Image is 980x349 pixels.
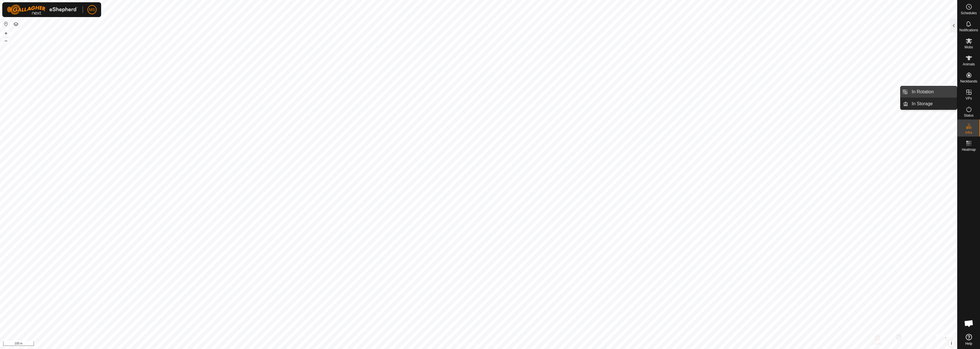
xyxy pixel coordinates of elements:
[3,20,9,27] button: Reset Map
[963,63,975,66] span: Animals
[948,340,955,346] button: i
[912,88,934,95] span: In Rotation
[901,98,957,110] li: In Storage
[965,342,972,345] span: Help
[962,148,976,151] span: Heatmap
[965,131,972,134] span: Infra
[456,342,477,347] a: Privacy Policy
[960,80,977,83] span: Neckbands
[13,21,19,28] button: Map Layers
[965,97,972,100] span: VPs
[959,28,978,32] span: Notifications
[484,342,501,347] a: Contact Us
[89,7,95,13] span: MS
[901,86,957,98] li: In Rotation
[964,114,973,117] span: Status
[957,332,980,348] a: Help
[908,86,957,98] a: In Rotation
[961,11,977,15] span: Schedules
[7,5,78,15] img: Gallagher Logo
[912,100,933,107] span: In Storage
[960,315,977,332] div: Open chat
[965,46,973,49] span: Mobs
[951,341,952,346] span: i
[908,98,957,110] a: In Storage
[3,30,9,37] button: +
[3,37,9,44] button: –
